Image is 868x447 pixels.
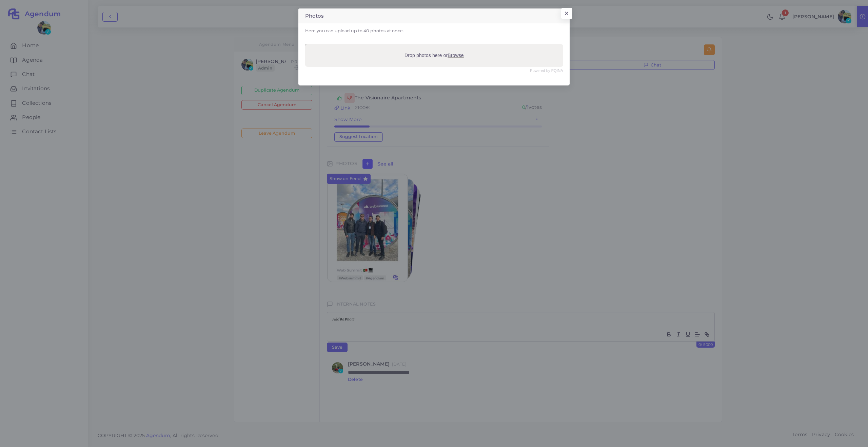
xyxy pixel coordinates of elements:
h5: Photos [305,12,324,20]
p: Here you can upload up to 40 photos at once. [305,27,563,34]
a: Powered by PQINA [530,69,563,72]
label: Drop photos here or [402,50,466,61]
span: Browse [448,53,464,58]
button: Close [561,8,572,19]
